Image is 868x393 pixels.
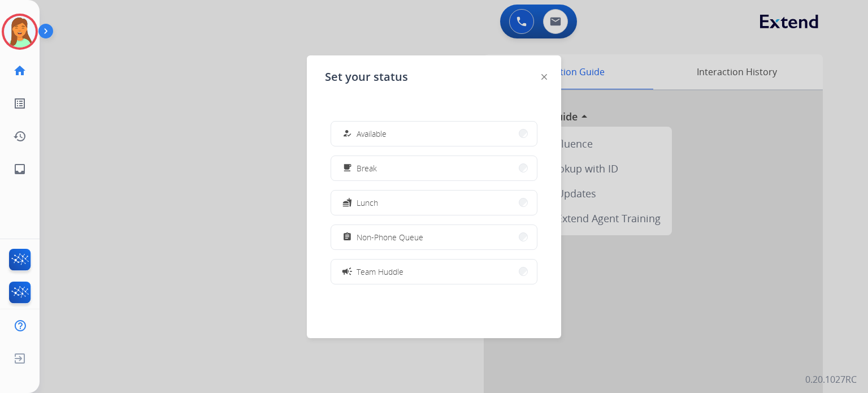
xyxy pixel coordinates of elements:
[13,162,27,176] mat-icon: inbox
[342,129,352,139] mat-icon: how_to_reg
[357,231,423,243] span: Non-Phone Queue
[331,156,537,180] button: Break
[357,162,377,174] span: Break
[342,232,352,242] mat-icon: assignment
[13,129,27,143] mat-icon: history
[331,260,537,284] button: Team Huddle
[13,97,27,110] mat-icon: list_alt
[805,373,857,386] p: 0.20.1027RC
[331,122,537,146] button: Available
[331,225,537,249] button: Non-Phone Queue
[325,69,408,85] span: Set your status
[331,191,537,215] button: Lunch
[541,74,547,80] img: close-button
[13,64,27,77] mat-icon: home
[357,197,378,209] span: Lunch
[342,198,352,208] mat-icon: fastfood
[341,266,353,277] mat-icon: campaign
[357,128,387,140] span: Available
[4,16,36,47] img: avatar
[357,266,403,278] span: Team Huddle
[342,163,352,173] mat-icon: free_breakfast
